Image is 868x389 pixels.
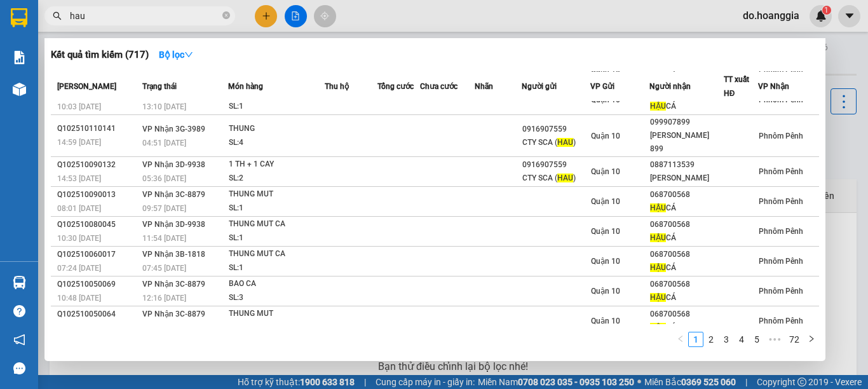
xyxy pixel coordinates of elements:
[229,188,324,201] div: THUNG MUT
[57,234,101,243] span: 10:30 [DATE]
[719,332,733,346] a: 3
[57,138,101,147] span: 14:59 [DATE]
[750,332,764,346] a: 5
[13,305,25,317] span: question-circle
[724,75,749,98] span: TT xuất HĐ
[142,280,205,289] span: VP Nhận 3C-8879
[650,248,723,261] div: 068700568
[142,160,205,169] span: VP Nhận 3D-9938
[229,261,324,275] div: SL: 1
[51,48,149,62] h3: Kết quả tìm kiếm ( 717 )
[649,82,691,91] span: Người nhận
[650,308,723,321] div: 068700568
[142,250,205,259] span: VP Nhận 3B-1818
[673,332,688,347] button: left
[650,116,723,129] div: 099907899
[142,324,186,332] span: 12:16 [DATE]
[229,291,324,305] div: SL: 3
[650,291,723,304] div: CÁ
[475,82,493,91] span: Nhãn
[591,132,620,140] span: Quận 10
[650,233,666,242] span: HẬU
[229,100,324,114] div: SL: 1
[325,82,349,91] span: Thu hộ
[229,231,324,245] div: SL: 1
[13,362,25,374] span: message
[650,323,666,332] span: HẬU
[142,204,186,213] span: 09:57 [DATE]
[650,231,723,245] div: CÁ
[13,51,26,64] img: solution-icon
[229,217,324,231] div: THUNG MUT CA
[522,158,590,172] div: 0916907559
[222,11,230,19] span: close-circle
[13,83,26,96] img: warehouse-icon
[229,172,324,186] div: SL: 2
[759,167,803,176] span: Phnôm Pênh
[808,335,815,343] span: right
[13,334,25,346] span: notification
[522,82,557,91] span: Người gửi
[735,332,749,346] a: 4
[759,257,803,266] span: Phnôm Pênh
[591,227,620,236] span: Quận 10
[142,234,186,243] span: 11:54 [DATE]
[229,158,324,172] div: 1 TH + 1 CAY
[591,287,620,296] span: Quận 10
[142,139,186,147] span: 04:51 [DATE]
[650,100,723,113] div: CÁ
[142,82,177,91] span: Trạng thái
[11,8,27,27] img: logo-vxr
[522,123,590,136] div: 0916907559
[377,82,414,91] span: Tổng cước
[53,11,62,20] span: search
[688,332,703,347] li: 1
[759,197,803,206] span: Phnôm Pênh
[142,264,186,273] span: 07:45 [DATE]
[57,218,139,231] div: Q102510080045
[420,82,458,91] span: Chưa cước
[758,82,789,91] span: VP Nhận
[57,174,101,183] span: 14:53 [DATE]
[57,158,139,172] div: Q102510090132
[229,122,324,136] div: THUNG
[159,50,193,60] strong: Bộ lọc
[57,324,101,332] span: 10:39 [DATE]
[229,201,324,215] div: SL: 1
[804,332,819,347] button: right
[142,190,205,199] span: VP Nhận 3C-8879
[650,218,723,231] div: 068700568
[804,332,819,347] li: Next Page
[673,332,688,347] li: Previous Page
[759,317,803,325] span: Phnôm Pênh
[142,310,205,318] span: VP Nhận 3C-8879
[759,227,803,236] span: Phnôm Pênh
[650,129,723,156] div: [PERSON_NAME] 899
[222,10,230,22] span: close-circle
[764,332,785,347] li: Next 5 Pages
[57,102,101,111] span: 10:03 [DATE]
[650,321,723,334] div: CÁ
[650,158,723,172] div: 0887113539
[57,264,101,273] span: 07:24 [DATE]
[650,203,666,212] span: HẬU
[703,332,719,347] li: 2
[142,174,186,183] span: 05:36 [DATE]
[229,136,324,150] div: SL: 4
[229,247,324,261] div: THUNG MUT CA
[229,277,324,291] div: BAO CA
[650,263,666,272] span: HẬU
[70,9,220,23] input: Tìm tên, số ĐT hoặc mã đơn
[557,174,573,182] span: HAU
[522,172,590,185] div: CTY SCA ( )
[57,122,139,135] div: Q102510110141
[764,332,785,347] span: •••
[650,293,666,302] span: HẬU
[590,82,614,91] span: VP Gửi
[229,321,324,335] div: SL: 1
[57,82,116,91] span: [PERSON_NAME]
[57,248,139,261] div: Q102510060017
[785,332,804,347] li: 72
[689,332,703,346] a: 1
[142,294,186,303] span: 12:16 [DATE]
